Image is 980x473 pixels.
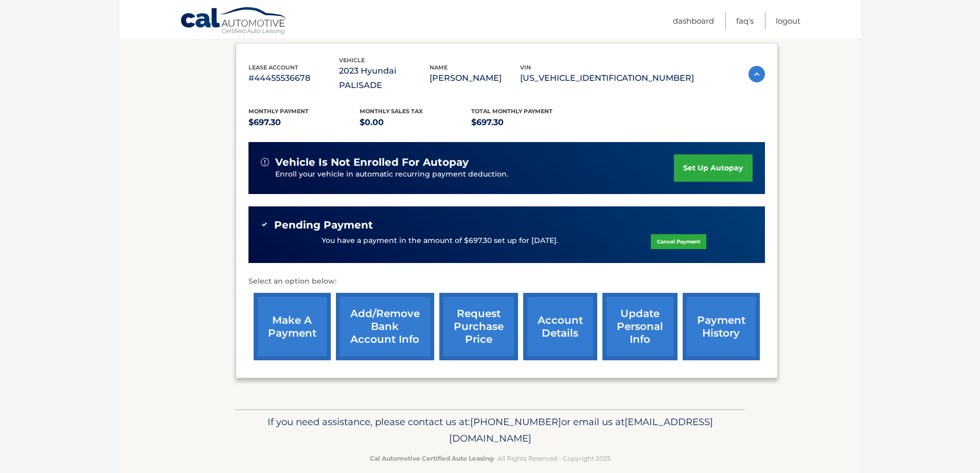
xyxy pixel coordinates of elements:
[360,115,471,130] p: $0.00
[242,414,738,447] p: If you need assistance, please contact us at: or email us at
[248,108,309,115] span: Monthly Payment
[339,57,365,64] span: vehicle
[736,12,754,29] a: FAQ's
[261,158,269,166] img: alert-white.svg
[470,416,561,428] span: [PHONE_NUMBER]
[339,64,430,93] p: 2023 Hyundai PALISADE
[242,453,738,464] p: - All Rights Reserved - Copyright 2025
[673,12,714,29] a: Dashboard
[275,169,674,180] p: Enroll your vehicle in automatic recurring payment deduction.
[749,66,765,82] img: accordion-active.svg
[180,7,288,37] a: Cal Automotive
[439,293,518,360] a: request purchase price
[248,71,339,85] p: #44455536678
[776,12,800,29] a: Logout
[471,115,583,130] p: $697.30
[360,108,423,115] span: Monthly sales Tax
[674,154,752,182] a: set up autopay
[248,64,298,71] span: lease account
[683,293,760,360] a: payment history
[275,156,469,169] span: vehicle is not enrolled for autopay
[261,221,268,228] img: check-green.svg
[523,293,597,360] a: account details
[370,454,493,462] strong: Cal Automotive Certified Auto Leasing
[520,64,531,71] span: vin
[449,416,713,444] span: [EMAIL_ADDRESS][DOMAIN_NAME]
[248,275,765,288] p: Select an option below:
[471,108,553,115] span: Total Monthly Payment
[274,219,373,232] span: Pending Payment
[254,293,331,360] a: make a payment
[520,71,694,85] p: [US_VEHICLE_IDENTIFICATION_NUMBER]
[602,293,678,360] a: update personal info
[322,235,558,247] p: You have a payment in the amount of $697.30 set up for [DATE].
[430,71,520,85] p: [PERSON_NAME]
[651,234,706,249] a: Cancel Payment
[336,293,434,360] a: Add/Remove bank account info
[248,115,360,130] p: $697.30
[430,64,448,71] span: name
